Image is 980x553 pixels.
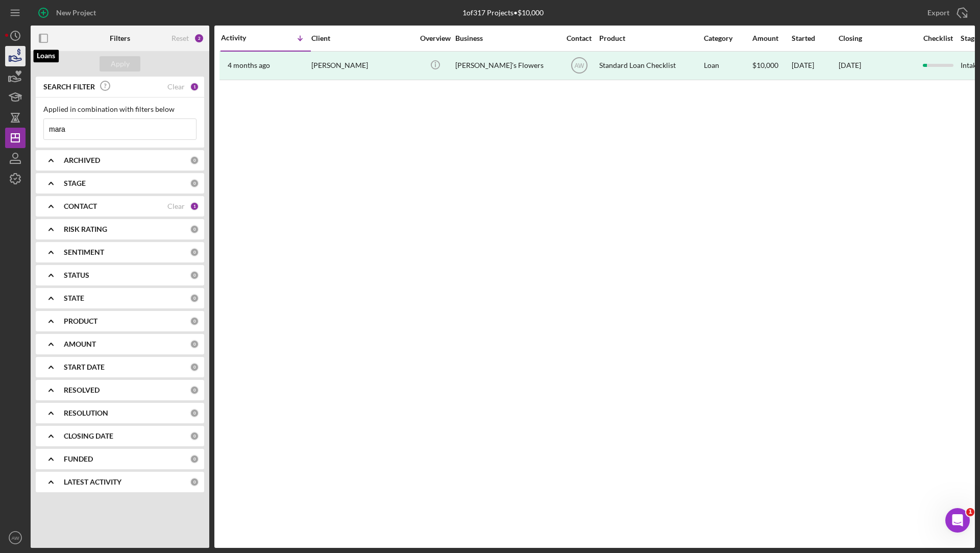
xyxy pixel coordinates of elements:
[64,248,104,256] b: SENTIMENT
[167,83,185,91] div: Clear
[704,34,751,42] div: Category
[462,9,544,17] div: 1 of 317 Projects • $10,000
[917,3,975,23] button: Export
[5,527,26,548] button: AW
[64,202,97,210] b: CONTACT
[190,294,199,303] div: 0
[190,271,199,280] div: 0
[190,386,199,395] div: 0
[64,317,97,325] b: PRODUCT
[110,34,130,42] b: Filters
[190,156,199,165] div: 0
[64,340,96,348] b: AMOUNT
[64,294,84,302] b: STATE
[839,34,915,42] div: Closing
[560,34,598,42] div: Contact
[190,363,199,372] div: 0
[190,431,199,441] div: 0
[455,34,557,42] div: Business
[190,82,199,91] div: 1
[704,52,751,79] div: Loan
[194,33,204,43] div: 2
[311,34,413,42] div: Client
[190,454,199,464] div: 0
[455,52,557,79] div: [PERSON_NAME]'s Flowers
[64,409,108,417] b: RESOLUTION
[190,225,199,234] div: 0
[111,56,130,71] div: Apply
[574,62,584,69] text: AW
[228,61,270,69] time: 2025-05-07 21:46
[64,432,113,440] b: CLOSING DATE
[11,535,19,541] text: AW
[190,408,199,418] div: 0
[43,105,197,113] div: Applied in combination with filters below
[190,202,199,211] div: 1
[966,508,974,516] span: 1
[64,363,105,371] b: START DATE
[752,34,791,42] div: Amount
[752,52,791,79] div: $10,000
[416,34,454,42] div: Overview
[190,477,199,487] div: 0
[171,34,189,42] div: Reset
[190,179,199,188] div: 0
[599,34,701,42] div: Product
[43,83,95,91] b: SEARCH FILTER
[945,508,970,533] iframe: Intercom live chat
[64,179,86,187] b: STAGE
[64,225,107,233] b: RISK RATING
[190,317,199,326] div: 0
[916,34,960,42] div: Checklist
[599,52,701,79] div: Standard Loan Checklist
[839,61,861,69] div: [DATE]
[64,455,93,463] b: FUNDED
[167,202,185,210] div: Clear
[64,478,121,486] b: LATEST ACTIVITY
[190,340,199,349] div: 0
[100,56,140,71] button: Apply
[64,271,89,279] b: STATUS
[64,156,100,164] b: ARCHIVED
[64,386,100,394] b: RESOLVED
[927,3,949,23] div: Export
[311,52,413,79] div: [PERSON_NAME]
[31,3,106,23] button: New Project
[792,52,838,79] div: [DATE]
[190,248,199,257] div: 0
[792,34,838,42] div: Started
[221,34,266,42] div: Activity
[56,3,96,23] div: New Project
